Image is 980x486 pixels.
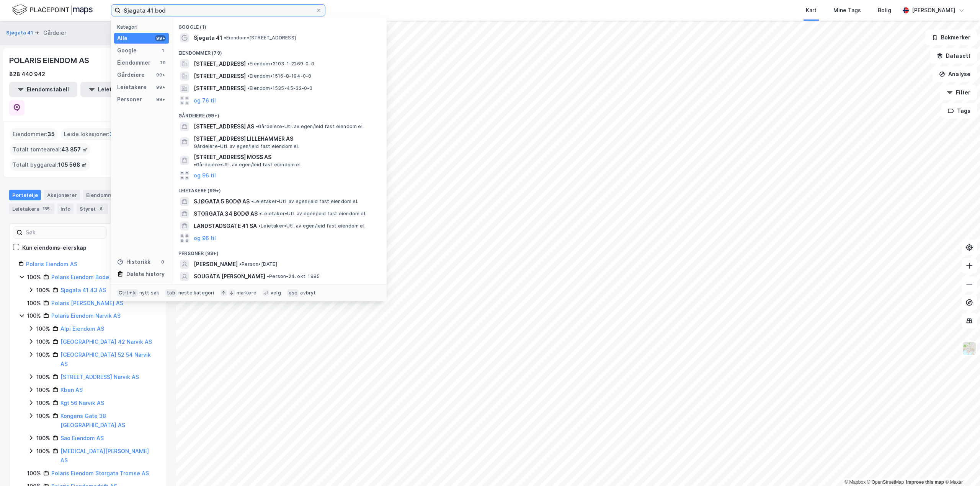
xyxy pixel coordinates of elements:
a: [GEOGRAPHIC_DATA] 42 Narvik AS [60,338,152,345]
div: nytt søk [139,290,160,296]
span: [STREET_ADDRESS] MOSS AS [194,153,271,162]
span: Hjem [18,258,33,263]
div: velg [271,290,281,296]
div: [PERSON_NAME] [912,6,955,15]
button: og 76 til [194,96,216,105]
img: logo [15,15,76,27]
span: • [251,198,253,204]
span: • [256,124,258,129]
span: Person • [DATE] [239,261,277,267]
span: 43 857 ㎡ [61,145,87,154]
div: Eiendommer [83,190,131,200]
div: 100% [36,324,50,333]
span: • [267,273,269,279]
a: Kongens Gate 38 [GEOGRAPHIC_DATA] AS [60,413,125,428]
div: 99+ [155,84,166,90]
div: 100% [27,311,41,320]
span: [STREET_ADDRESS] [194,84,246,93]
div: 100% [36,286,50,295]
div: 100% [36,434,50,443]
a: Sjøgata 41 43 AS [60,287,106,293]
span: 35 [47,130,55,139]
div: 100% [36,447,50,456]
div: 8 [97,205,105,213]
div: 100% [36,398,50,408]
input: Søk [23,227,106,238]
div: Leietakere [9,203,54,214]
div: 99+ [155,35,166,41]
span: LANDSTADSGATE 41 SA [194,221,257,231]
div: 100% [27,469,41,478]
span: • [224,35,226,41]
div: 100% [36,337,50,346]
div: Mine Tags [833,6,861,15]
div: Personer [117,95,142,104]
span: • [258,223,261,229]
div: 100% [36,385,50,395]
span: STORGATA 34 BODØ AS [194,209,258,218]
div: 99+ [155,96,166,102]
div: Alle [117,34,127,43]
img: logo.f888ab2527a4732fd821a326f86c7f29.svg [12,3,93,17]
span: [STREET_ADDRESS] AS [194,122,254,131]
a: Polaris Eiendom Bodø AS [51,274,118,280]
span: • [247,73,250,79]
span: [PERSON_NAME] [194,260,238,269]
span: • [247,61,250,67]
div: 100% [36,350,50,359]
div: Info [57,203,73,214]
a: [GEOGRAPHIC_DATA] 52 54 Narvik AS [60,351,151,367]
div: Kart [806,6,817,15]
div: Personer (99+) [172,244,387,258]
div: avbryt [300,290,316,296]
div: Aksjonærer [44,190,80,200]
a: Kgt 56 Narvik AS [60,400,104,406]
a: Sao Eiendom AS [60,435,104,441]
div: Eiendommer : [10,128,58,140]
a: Alpi Eiendom AS [60,325,104,332]
input: Søk på adresse, matrikkel, gårdeiere, leietakere eller personer [121,5,316,16]
div: Totalt byggareal : [10,159,90,171]
div: 99+ [155,72,166,78]
div: 0 [160,259,166,265]
div: 135 [41,205,51,213]
div: Gårdeiere [117,70,145,80]
span: Sjøgata 41 [194,33,222,42]
a: OpenStreetMap [867,479,904,485]
div: Eiendommer [117,58,150,67]
div: 828 440 942 [9,70,45,79]
span: Gårdeiere • Utl. av egen/leid fast eiendom el. [256,124,364,130]
span: [STREET_ADDRESS] [194,59,246,68]
span: Leietaker • Utl. av egen/leid fast eiendom el. [258,223,366,229]
img: Profile image for Simen [104,12,119,28]
a: Improve this map [906,479,944,485]
button: Tags [941,103,977,119]
div: Kontrollprogram for chat [942,449,980,486]
button: Eiendomstabell [9,82,77,97]
span: 3 [109,130,113,139]
button: Hjelp [102,239,153,269]
div: esc [287,289,299,297]
span: Eiendom • 1535-45-32-0-0 [247,85,313,91]
div: Bolig [878,6,891,15]
div: Google (1) [172,18,387,32]
div: tab [165,289,177,297]
div: Totalt tomteareal : [10,143,90,156]
button: og 96 til [194,234,216,243]
span: Leietaker • Utl. av egen/leid fast eiendom el. [251,198,358,205]
button: Analyse [933,67,977,82]
button: Sjøgata 41 [6,29,34,37]
div: 100% [36,372,50,382]
div: Historikk [117,257,150,267]
span: Hjelp [121,258,134,263]
span: Eiendom • 3103-1-2269-0-0 [247,61,314,67]
span: Leietaker • Utl. av egen/leid fast eiendom el. [259,211,366,217]
img: Z [962,341,977,356]
div: Lukk [132,12,145,26]
a: Polaris Eiendom Narvik AS [51,312,121,319]
div: 79 [160,60,166,66]
div: POLARIS EIENDOM AS [9,54,90,67]
span: Gårdeiere • Utl. av egen/leid fast eiendom el. [194,143,299,150]
a: [MEDICAL_DATA][PERSON_NAME] AS [60,448,149,463]
div: Kategori [117,24,169,30]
